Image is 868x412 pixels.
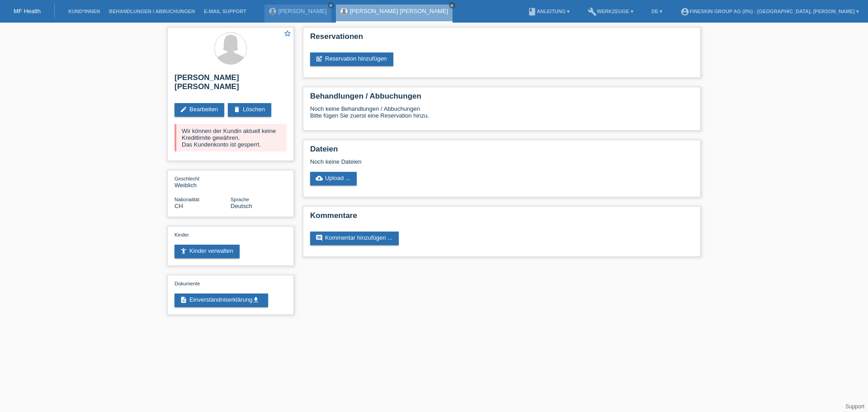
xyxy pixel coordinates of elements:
[310,52,393,66] a: post_addReservation hinzufügen
[278,8,327,14] a: [PERSON_NAME]
[316,234,323,242] i: comment
[175,175,231,189] div: Weiblich
[310,232,399,245] a: commentKommentar hinzufügen ...
[228,103,271,117] a: deleteLöschen
[104,9,199,14] a: Behandlungen / Abbuchungen
[450,3,454,8] i: close
[175,124,287,152] div: Wir können der Kundin aktuell keine Kreditlimite gewähren. Das Kundenkonto ist gesperrt.
[310,32,693,46] h2: Reservationen
[676,9,863,14] a: account_circleFineSkin Group AG (0%) - [GEOGRAPHIC_DATA], [PERSON_NAME] ▾
[175,203,183,209] span: Schweiz
[310,145,693,158] h2: Dateien
[310,172,357,185] a: cloud_uploadUpload ...
[283,29,292,39] a: star_border
[449,2,455,9] a: close
[175,197,199,202] span: Nationalität
[329,3,333,8] i: close
[231,203,252,209] span: Deutsch
[310,211,693,225] h2: Kommentare
[523,9,574,14] a: bookAnleitung ▾
[680,7,689,16] i: account_circle
[350,8,448,14] a: [PERSON_NAME] [PERSON_NAME]
[180,247,187,255] i: accessibility_new
[647,9,667,14] a: DE ▾
[588,7,597,16] i: build
[316,175,323,182] i: cloud_upload
[310,105,693,126] div: Noch keine Behandlungen / Abbuchungen Bitte fügen Sie zuerst eine Reservation hinzu.
[310,158,586,165] div: Noch keine Dateien
[175,294,268,307] a: descriptionEinverständniserklärungget_app
[316,55,323,62] i: post_add
[845,403,864,410] a: Support
[14,8,41,14] a: MF Health
[180,296,187,303] i: description
[175,73,287,96] h2: [PERSON_NAME] [PERSON_NAME]
[583,9,638,14] a: buildWerkzeuge ▾
[328,2,334,9] a: close
[175,281,200,286] span: Dokumente
[252,296,259,303] i: get_app
[199,9,251,14] a: E-Mail Support
[283,29,292,38] i: star_border
[175,103,224,117] a: editBearbeiten
[175,232,189,237] span: Kinder
[180,106,187,113] i: edit
[64,9,104,14] a: Kund*innen
[233,106,241,113] i: delete
[310,92,693,105] h2: Behandlungen / Abbuchungen
[231,197,249,202] span: Sprache
[175,176,199,181] span: Geschlecht
[528,7,537,16] i: book
[175,245,240,258] a: accessibility_newKinder verwalten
